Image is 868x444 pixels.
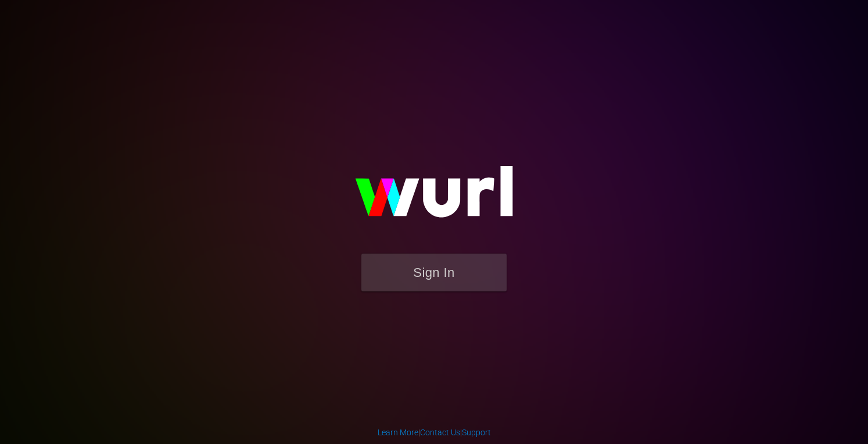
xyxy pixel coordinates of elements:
[378,428,418,437] a: Learn More
[462,428,491,437] a: Support
[318,141,550,254] img: wurl-logo-on-black-223613ac3d8ba8fe6dc639794a292ebdb59501304c7dfd60c99c58986ef67473.svg
[420,428,460,437] a: Contact Us
[361,254,507,291] button: Sign In
[378,427,491,438] div: | |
